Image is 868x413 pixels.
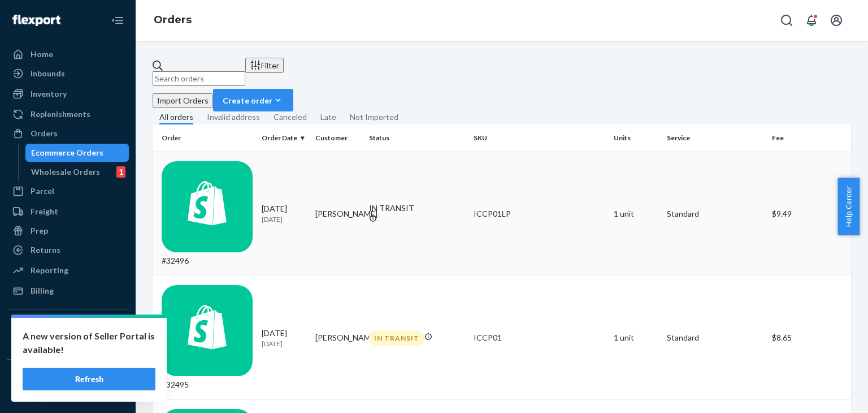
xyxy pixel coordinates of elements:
[7,369,129,387] button: Fast Tags
[25,163,129,181] a: Wholesale Orders1
[7,45,129,63] a: Home
[162,285,253,390] div: #32495
[154,14,192,26] a: Orders
[609,124,663,152] th: Units
[159,111,193,124] div: All orders
[369,203,465,214] div: IN TRANSIT
[153,93,213,108] button: Import Orders
[245,58,284,73] button: Filter
[31,225,48,236] div: Prep
[31,128,58,139] div: Orders
[12,15,60,26] img: Flexport logo
[7,282,129,300] a: Billing
[31,68,65,79] div: Inbounds
[23,329,155,356] p: A new version of Seller Portal is available!
[153,71,245,86] input: Search orders
[350,111,398,123] div: Not Imported
[7,222,129,240] a: Prep
[609,276,663,399] td: 1 unit
[767,276,851,399] td: $8.65
[250,59,279,71] div: Filter
[262,328,306,349] div: [DATE]
[7,203,129,221] a: Freight
[7,85,129,103] a: Inventory
[106,9,129,32] button: Close Navigation
[7,124,129,143] a: Orders
[320,111,336,123] div: Late
[31,186,54,197] div: Parcel
[257,124,311,152] th: Order Date
[474,332,604,343] div: ICCP01
[31,285,54,296] div: Billing
[800,9,823,32] button: Open notifications
[207,111,260,123] div: Invalid address
[274,111,307,123] div: Canceled
[369,330,424,346] div: IN TRANSIT
[7,182,129,200] a: Parcel
[315,133,360,143] div: Customer
[262,214,306,224] p: [DATE]
[7,341,129,355] a: Add Integration
[311,276,364,399] td: [PERSON_NAME]
[162,161,253,266] div: #32496
[474,208,604,220] div: ICCP01LP
[262,339,306,349] p: [DATE]
[153,124,257,152] th: Order
[775,9,798,32] button: Open Search Box
[223,94,284,106] div: Create order
[31,109,90,120] div: Replenishments
[116,166,125,178] div: 1
[667,208,762,220] p: Standard
[31,49,53,60] div: Home
[7,64,129,83] a: Inbounds
[7,261,129,279] a: Reporting
[31,166,100,178] div: Wholesale Orders
[609,152,663,276] td: 1 unit
[31,88,67,100] div: Inventory
[7,105,129,123] a: Replenishments
[469,124,609,152] th: SKU
[364,124,469,152] th: Status
[7,319,129,337] button: Integrations
[31,244,60,256] div: Returns
[25,144,129,162] a: Ecommerce Orders
[213,89,293,111] button: Create order
[311,152,364,276] td: [PERSON_NAME]
[31,147,103,158] div: Ecommerce Orders
[825,9,848,32] button: Open account menu
[767,124,851,152] th: Fee
[767,152,851,276] td: $9.49
[145,4,201,37] ol: breadcrumbs
[31,265,68,276] div: Reporting
[7,241,129,259] a: Returns
[837,178,860,235] button: Help Center
[662,124,767,152] th: Service
[7,392,129,405] a: Add Fast Tag
[667,332,762,343] p: Standard
[262,203,306,224] div: [DATE]
[31,206,58,217] div: Freight
[23,368,155,390] button: Refresh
